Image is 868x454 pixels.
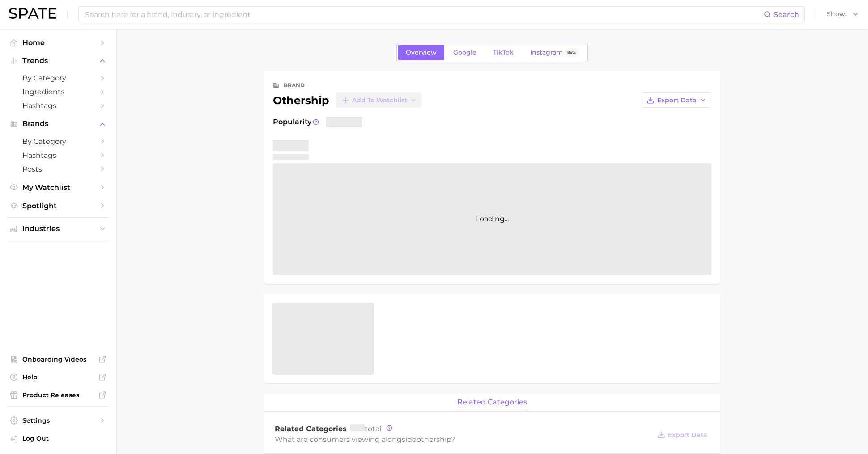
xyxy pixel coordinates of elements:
[493,49,514,56] span: TikTok
[22,165,94,173] span: Posts
[827,12,847,17] span: Show
[7,54,109,67] button: Trends
[7,99,109,113] a: Hashtags
[7,353,109,366] a: Onboarding Videos
[7,414,109,427] a: Settings
[22,225,94,233] span: Industries
[523,45,586,60] a: InstagramBeta
[273,92,422,108] div: othership
[668,431,707,439] span: Export Data
[22,74,94,82] span: by Category
[352,97,407,104] span: Add to Watchlist
[22,183,94,192] span: My Watchlist
[7,222,109,235] button: Industries
[275,425,347,433] span: Related Categories
[22,88,94,96] span: Ingredients
[530,49,563,56] span: Instagram
[7,181,109,194] a: My Watchlist
[22,57,94,65] span: Trends
[275,433,651,446] div: What are consumers viewing alongside ?
[7,117,109,130] button: Brands
[7,135,109,148] a: by Category
[655,429,710,441] button: Export Data
[273,117,311,127] span: Popularity
[453,49,477,56] span: Google
[7,148,109,162] a: Hashtags
[457,398,527,406] span: related categories
[22,120,94,128] span: Brands
[7,370,109,384] a: Help
[485,45,521,60] a: TikTok
[7,388,109,402] a: Product Releases
[7,36,109,50] a: Home
[825,8,861,20] button: Show
[22,38,94,47] span: Home
[774,10,799,19] span: Search
[398,45,444,60] a: Overview
[22,391,94,399] span: Product Releases
[22,101,94,110] span: Hashtags
[417,435,451,444] span: othership
[7,85,109,99] a: Ingredients
[22,202,94,210] span: Spotlight
[7,199,109,213] a: Spotlight
[22,355,94,363] span: Onboarding Videos
[350,425,381,433] span: total
[9,8,56,19] img: SPATE
[567,49,576,56] span: Beta
[336,92,422,108] button: Add to Watchlist
[7,71,109,85] a: by Category
[84,7,764,22] input: Search here for a brand, industry, or ingredient
[406,49,437,56] span: Overview
[22,416,94,425] span: Settings
[22,151,94,160] span: Hashtags
[22,434,102,442] span: Log Out
[642,92,711,108] button: Export Data
[273,163,711,275] div: Loading...
[7,432,109,447] a: Log out. Currently logged in with e-mail sameera.polavar@gmail.com.
[22,373,94,381] span: Help
[7,162,109,176] a: Posts
[446,45,484,60] a: Google
[22,137,94,146] span: by Category
[284,80,305,91] div: brand
[657,97,697,104] span: Export Data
